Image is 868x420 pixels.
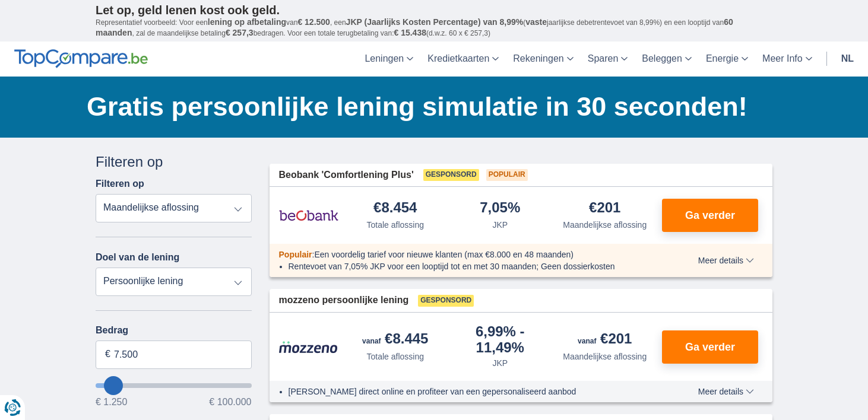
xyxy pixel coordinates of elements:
span: lening op afbetaling [208,17,286,27]
button: Ga verder [662,199,758,232]
a: Leningen [357,42,420,77]
div: Maandelijkse aflossing [563,351,647,362]
span: € 15.438 [394,28,426,37]
div: 7,05% [480,201,520,217]
button: Meer details [689,256,763,265]
a: Rekeningen [506,42,580,77]
p: Let op, geld lenen kost ook geld. [96,3,772,17]
div: Filteren op [96,152,252,172]
span: Populair [279,250,312,259]
span: Meer details [698,387,754,396]
a: Meer Info [755,42,819,77]
span: vaste [525,17,547,27]
li: [PERSON_NAME] direct online en profiteer van een gepersonaliseerd aanbod [289,386,655,397]
div: 6,99% [452,324,548,355]
span: Gesponsord [418,295,474,307]
button: Ga verder [662,330,758,364]
span: Ga verder [685,342,735,352]
span: € 257,3 [226,28,254,37]
img: TopCompare [14,49,148,68]
a: nl [834,42,861,77]
div: €201 [578,332,632,348]
img: product.pl.alt Beobank [279,201,338,230]
span: mozzeno persoonlijke lening [279,294,409,307]
div: Totale aflossing [366,219,424,231]
label: Filteren op [96,179,144,189]
span: € [105,348,110,361]
div: €201 [589,201,620,217]
a: Energie [699,42,755,77]
span: Meer details [698,256,754,265]
a: Sparen [581,42,635,77]
p: Representatief voorbeeld: Voor een van , een ( jaarlijkse debetrentevoet van 8,99%) en een loopti... [96,17,772,39]
span: Een voordelig tarief voor nieuwe klanten (max €8.000 en 48 maanden) [314,250,574,259]
span: Ga verder [685,210,735,221]
button: Meer details [689,387,763,396]
span: € 12.500 [297,17,330,27]
label: Bedrag [96,325,252,336]
div: JKP [492,357,508,369]
span: JKP (Jaarlijks Kosten Percentage) van 8,99% [346,17,524,27]
div: €8.445 [362,332,428,348]
a: Kredietkaarten [420,42,506,77]
span: Gesponsord [423,169,479,181]
img: product.pl.alt Mozzeno [279,341,338,354]
a: Beleggen [635,42,699,77]
input: wantToBorrow [96,383,252,388]
div: : [270,249,664,260]
span: € 100.000 [209,397,251,407]
span: Beobank 'Comfortlening Plus' [279,168,414,182]
div: Totale aflossing [366,351,424,362]
h1: Gratis persoonlijke lening simulatie in 30 seconden! [87,88,772,125]
span: € 1.250 [96,397,127,407]
div: JKP [492,219,508,231]
div: €8.454 [373,201,417,217]
label: Doel van de lening [96,252,179,263]
div: Maandelijkse aflossing [563,219,647,231]
li: Rentevoet van 7,05% JKP voor een looptijd tot en met 30 maanden; Geen dossierkosten [289,260,655,272]
span: Populair [486,169,528,181]
span: 60 maanden [96,17,733,37]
